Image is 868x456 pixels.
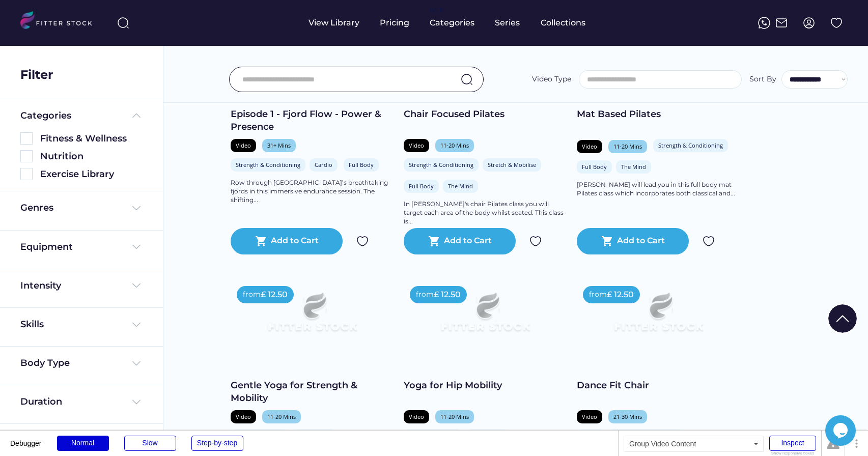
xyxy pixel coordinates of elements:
div: from [243,290,261,300]
div: Gentle Yoga for Strength & Mobility [231,379,394,405]
div: Full Body [409,182,434,190]
div: Row through [GEOGRAPHIC_DATA]’s breathtaking fjords in this immersive endurance session. The shif... [231,179,394,204]
div: In [PERSON_NAME]'s chair Pilates class you will target each area of the body whilst seated. This ... [404,200,567,225]
img: Rectangle%205126.svg [20,168,33,180]
button: shopping_cart [601,235,613,247]
div: Cardio [315,161,332,168]
img: LOGO.svg [20,11,101,32]
div: Yoga for Hip Mobility [404,379,567,392]
img: Frame%2051.svg [775,17,788,29]
div: Strength & Conditioning [658,141,723,149]
div: Equipment [20,241,73,253]
div: Exercise Library [40,168,143,181]
img: Group%201000002324.svg [356,235,369,247]
img: Group%201000002324%20%282%29.svg [830,17,843,29]
div: Video [582,413,597,420]
div: Genres [20,202,53,214]
div: Normal [57,436,109,451]
div: Group Video Content [624,436,764,452]
div: Categories [430,17,474,28]
div: Body Type [20,357,70,369]
div: Filter [20,66,53,83]
div: Show responsive boxes [769,451,816,455]
div: Video Type [532,74,571,84]
div: from [416,290,434,300]
div: Add to Cart [444,235,492,247]
div: Pricing [380,17,409,28]
div: Episode 1 - Fjord Flow - Power & Presence [231,108,394,133]
img: Frame%2079%20%281%29.svg [593,280,723,353]
img: Group%201000002322%20%281%29.svg [828,304,857,333]
div: 11-20 Mins [613,142,642,150]
div: Duration [20,395,62,408]
div: Slow [124,436,176,451]
iframe: chat widget [825,415,858,446]
div: Inspect [769,436,816,451]
div: Sort By [749,74,776,84]
div: Strength & Conditioning [409,161,473,168]
div: Stretch & Mobilise [488,161,536,168]
div: Video [409,141,424,149]
img: Frame%20%284%29.svg [130,396,143,408]
img: search-normal%203.svg [117,17,129,29]
div: Skills [20,318,46,331]
div: Strength & Conditioning [236,161,300,168]
img: Rectangle%205126.svg [20,132,33,145]
div: Video [582,142,597,150]
div: View Library [309,17,359,28]
div: Video [236,413,251,420]
div: Fitness & Wellness [40,132,143,145]
img: meteor-icons_whatsapp%20%281%29.svg [758,17,770,29]
img: Frame%20%285%29.svg [130,109,143,122]
div: Full Body [349,161,374,168]
img: Frame%20%284%29.svg [130,202,143,214]
div: Intensity [20,279,61,292]
button: shopping_cart [428,235,440,247]
div: 11-20 Mins [440,141,469,149]
div: £ 12.50 [607,289,634,300]
div: The Mind [621,163,646,170]
button: shopping_cart [255,235,267,247]
div: 11-20 Mins [267,413,296,420]
div: 21-30 Mins [613,413,642,420]
img: Rectangle%205126.svg [20,150,33,162]
div: £ 12.50 [261,289,288,300]
img: Frame%20%284%29.svg [130,319,143,331]
img: Frame%2079%20%281%29.svg [420,280,550,353]
img: profile-circle.svg [803,17,815,29]
img: Group%201000002324.svg [703,235,715,247]
div: Video [236,141,251,149]
div: [PERSON_NAME] will lead you in this full body mat Pilates class which incorporates both classical... [577,181,740,198]
div: Step-by-step [191,436,243,451]
div: Series [495,17,520,28]
div: Add to Cart [271,235,319,247]
div: Categories [20,109,71,122]
div: fvck [430,5,443,15]
div: Chair Focused Pilates [404,108,567,121]
div: 31+ Mins [267,141,291,149]
img: Frame%20%284%29.svg [130,241,143,253]
img: Frame%20%284%29.svg [130,279,143,292]
div: Mat Based Pilates [577,108,740,121]
div: from [589,290,607,300]
div: Nutrition [40,150,143,163]
div: Full Body [582,163,607,170]
div: £ 12.50 [434,289,461,300]
img: Frame%2079%20%281%29.svg [247,280,377,353]
div: Dance Fit Chair [577,379,740,392]
div: Add to Cart [617,235,665,247]
img: Frame%20%284%29.svg [130,357,143,369]
div: Collections [541,17,585,28]
div: Debugger [10,431,42,447]
div: The Mind [448,182,473,190]
img: search-normal.svg [461,73,473,85]
img: Group%201000002324.svg [529,235,542,247]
